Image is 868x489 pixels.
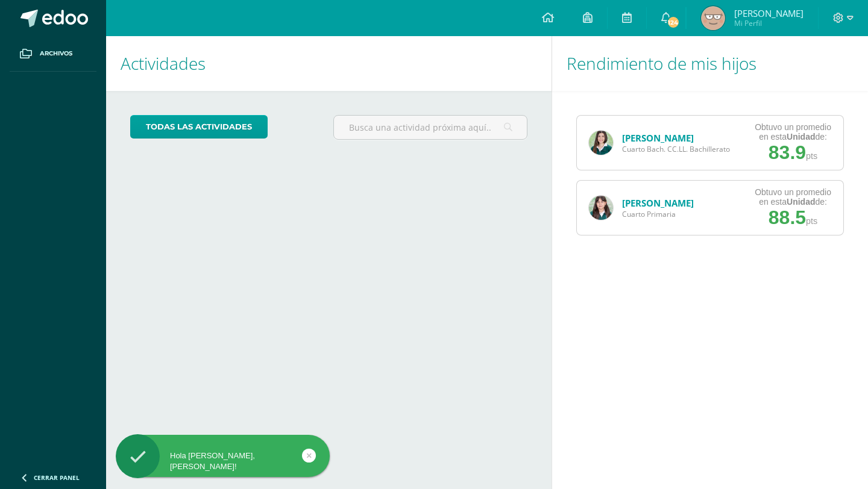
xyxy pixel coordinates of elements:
img: 34a10b31f5c49143930f629ec8f4d1a0.png [589,131,613,155]
strong: Unidad [787,197,815,207]
h1: Actividades [121,36,537,91]
span: 88.5 [769,207,806,228]
span: Archivos [40,49,72,58]
img: 8932644bc95f8b061e1d37527d343c5b.png [701,6,725,30]
a: todas las Actividades [130,115,268,139]
input: Busca una actividad próxima aquí... [334,116,526,139]
strong: Unidad [787,132,815,142]
a: Archivos [10,36,96,72]
span: Cuarto Bach. CC.LL. Bachillerato [622,144,730,154]
span: pts [806,151,817,161]
span: Mi Perfil [734,18,804,28]
span: [PERSON_NAME] [734,7,804,19]
img: 9435fac99daaf387d3138150106b6864.png [589,196,613,220]
span: 124 [666,16,679,29]
span: Cuarto Primaria [622,209,694,219]
a: [PERSON_NAME] [622,132,694,144]
div: Obtuvo un promedio en esta de: [755,187,831,207]
div: Hola [PERSON_NAME], [PERSON_NAME]! [116,450,330,472]
div: Obtuvo un promedio en esta de: [755,122,831,142]
a: [PERSON_NAME] [622,197,694,209]
span: Cerrar panel [34,473,80,482]
span: pts [806,216,817,226]
span: 83.9 [769,142,806,163]
h1: Rendimiento de mis hijos [567,36,854,91]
